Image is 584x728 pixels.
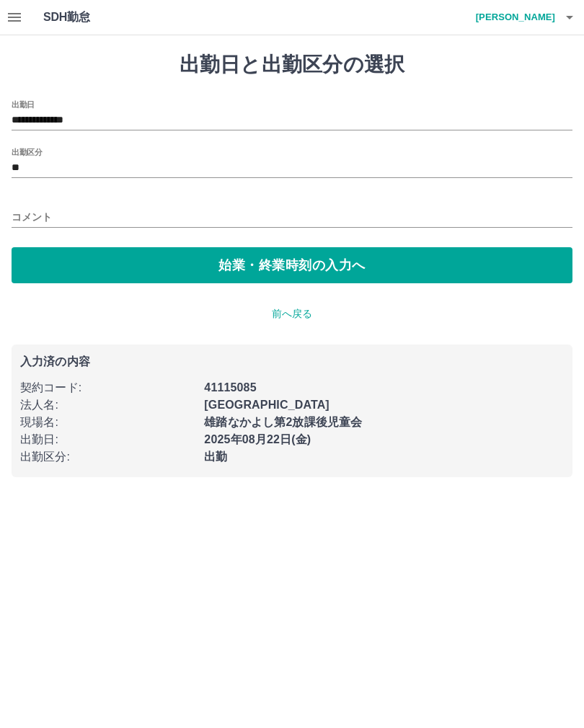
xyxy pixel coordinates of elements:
[20,356,564,368] p: 入力済の内容
[204,399,329,411] b: [GEOGRAPHIC_DATA]
[204,416,362,428] b: 雄踏なかよし第2放課後児童会
[20,431,195,448] p: 出勤日 :
[204,450,227,463] b: 出勤
[204,381,256,394] b: 41115085
[204,433,311,445] b: 2025年08月22日(金)
[20,414,195,431] p: 現場名 :
[20,379,195,396] p: 契約コード :
[12,146,42,157] label: 出勤区分
[20,448,195,466] p: 出勤区分 :
[12,53,572,77] h1: 出勤日と出勤区分の選択
[12,306,572,321] p: 前へ戻る
[20,396,195,414] p: 法人名 :
[12,247,572,283] button: 始業・終業時刻の入力へ
[12,99,35,110] label: 出勤日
